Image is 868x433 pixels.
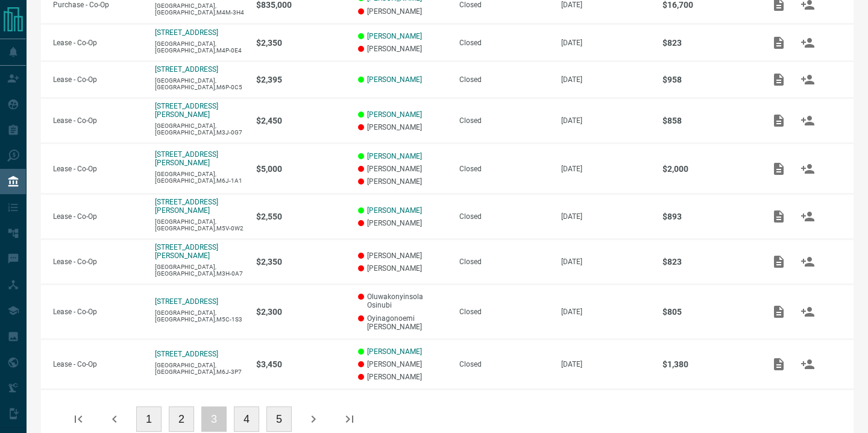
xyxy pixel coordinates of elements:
span: Add / View Documents [764,116,793,125]
p: [DATE] [561,116,651,125]
p: [DATE] [561,75,651,84]
p: $958 [662,75,752,84]
p: [PERSON_NAME] [358,264,448,273]
p: Lease - Co-Op [53,165,143,173]
p: [PERSON_NAME] [358,165,448,173]
button: 2 [169,406,194,432]
span: Add / View Documents [764,359,793,368]
p: $2,000 [662,164,752,174]
p: $823 [662,38,752,48]
div: Closed [459,75,549,84]
p: $2,350 [256,38,346,48]
span: Add / View Documents [764,75,793,84]
span: Match Clients [793,257,822,265]
span: Add / View Documents [764,212,793,220]
span: Match Clients [793,38,822,46]
a: [STREET_ADDRESS] [155,65,218,74]
span: Match Clients [793,359,822,368]
p: [DATE] [561,212,651,221]
p: $893 [662,212,752,221]
p: $5,000 [256,164,346,174]
p: [PERSON_NAME] [358,123,448,131]
div: Closed [459,258,549,266]
p: Lease - Co-Op [53,39,143,47]
p: [GEOGRAPHIC_DATA],[GEOGRAPHIC_DATA],M4P-0E4 [155,40,245,54]
a: [PERSON_NAME] [367,206,422,215]
p: $1,380 [662,359,752,369]
a: [STREET_ADDRESS][PERSON_NAME] [155,150,218,167]
a: [PERSON_NAME] [367,152,422,160]
a: [STREET_ADDRESS][PERSON_NAME] [155,102,218,119]
span: Match Clients [793,116,822,125]
button: 4 [234,406,259,432]
p: [GEOGRAPHIC_DATA],[GEOGRAPHIC_DATA],M6J-1A1 [155,171,245,184]
p: $2,550 [256,212,346,221]
span: Match Clients [793,212,822,220]
span: Add / View Documents [764,164,793,172]
p: [DATE] [561,360,651,368]
p: Lease - Co-Op [53,212,143,221]
p: $823 [662,257,752,267]
p: [PERSON_NAME] [358,373,448,381]
p: Lease - Co-Op [53,308,143,316]
span: Match Clients [793,164,822,172]
p: Oyinagonoemi [PERSON_NAME] [358,314,448,331]
span: Add / View Documents [764,307,793,315]
span: Match Clients [793,75,822,84]
p: $3,450 [256,359,346,369]
a: [STREET_ADDRESS] [155,350,218,358]
p: [GEOGRAPHIC_DATA],[GEOGRAPHIC_DATA],M6P-0C5 [155,77,245,90]
p: [PERSON_NAME] [358,360,448,368]
div: Closed [459,360,549,368]
a: [STREET_ADDRESS][PERSON_NAME] [155,243,218,260]
button: 1 [136,406,162,432]
p: Oluwakonyinsola Osinubi [358,292,448,309]
a: [PERSON_NAME] [367,110,422,119]
p: $858 [662,116,752,125]
a: [STREET_ADDRESS] [155,297,218,306]
a: [PERSON_NAME] [367,32,422,40]
button: 5 [266,406,292,432]
p: [GEOGRAPHIC_DATA],[GEOGRAPHIC_DATA],M3H-0A7 [155,264,245,277]
p: [DATE] [561,308,651,316]
p: [GEOGRAPHIC_DATA],[GEOGRAPHIC_DATA],M5C-1S3 [155,309,245,323]
p: $805 [662,307,752,317]
p: $2,350 [256,257,346,267]
p: [GEOGRAPHIC_DATA],[GEOGRAPHIC_DATA],M3J-0G7 [155,122,245,136]
p: Lease - Co-Op [53,116,143,125]
p: [PERSON_NAME] [358,7,448,16]
p: [PERSON_NAME] [358,177,448,186]
div: Closed [459,165,549,173]
div: Closed [459,116,549,125]
p: [PERSON_NAME] [358,45,448,53]
p: [GEOGRAPHIC_DATA],[GEOGRAPHIC_DATA],M5V-0W2 [155,218,245,232]
div: Closed [459,308,549,316]
span: Add / View Documents [764,38,793,46]
p: Purchase - Co-Op [53,1,143,9]
a: [PERSON_NAME] [367,75,422,84]
p: $2,300 [256,307,346,317]
p: Lease - Co-Op [53,360,143,368]
a: [STREET_ADDRESS] [155,28,218,37]
p: Lease - Co-Op [53,75,143,84]
p: [DATE] [561,39,651,47]
p: [PERSON_NAME] [358,251,448,260]
p: $2,450 [256,116,346,125]
p: [GEOGRAPHIC_DATA],[GEOGRAPHIC_DATA],M6J-3P7 [155,362,245,375]
p: [DATE] [561,1,651,9]
div: Closed [459,39,549,47]
p: [GEOGRAPHIC_DATA],[GEOGRAPHIC_DATA],M4M-3H4 [155,2,245,16]
p: [PERSON_NAME] [358,219,448,227]
button: 3 [201,406,227,432]
span: Match Clients [793,307,822,315]
p: Lease - Co-Op [53,258,143,266]
div: Closed [459,1,549,9]
p: [STREET_ADDRESS][PERSON_NAME] [155,198,218,215]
